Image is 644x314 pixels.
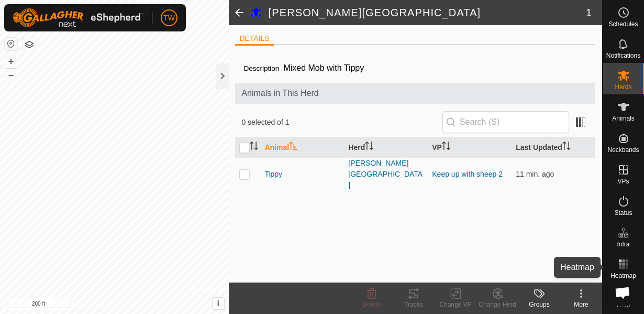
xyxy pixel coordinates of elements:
[617,178,629,185] span: VPs
[213,298,224,309] button: i
[607,147,639,153] span: Neckbands
[363,301,381,308] span: Delete
[269,6,586,19] h2: [PERSON_NAME][GEOGRAPHIC_DATA]
[279,59,368,77] span: Mixed Mob with Tippy
[617,302,630,308] span: Help
[442,111,569,133] input: Search (S)
[603,283,644,312] a: Help
[512,137,595,158] th: Last Updated
[562,143,571,151] p-sorticon: Activate to sort
[615,84,631,90] span: Herds
[5,69,17,81] button: –
[428,137,512,158] th: VP
[617,241,629,247] span: Infra
[608,21,638,27] span: Schedules
[125,300,156,310] a: Contact Us
[5,55,17,68] button: +
[344,137,428,158] th: Herd
[614,210,632,216] span: Status
[250,143,258,151] p-sorticon: Activate to sort
[476,300,518,309] div: Change Herd
[610,273,636,279] span: Heatmap
[608,278,637,307] a: Open chat
[217,299,219,308] span: i
[435,300,476,309] div: Change VP
[13,8,143,27] img: Gallagher Logo
[518,300,560,309] div: Groups
[264,169,282,180] span: Tippy
[289,143,297,151] p-sorticon: Activate to sort
[365,143,373,151] p-sorticon: Activate to sort
[235,33,273,46] li: DETAILS
[241,117,442,128] span: 0 selected of 1
[163,13,175,24] span: TW
[260,137,344,158] th: Animal
[432,170,503,178] a: Keep up with sheep 2
[393,300,435,309] div: Tracks
[348,158,424,191] div: [PERSON_NAME][GEOGRAPHIC_DATA]
[586,5,592,20] span: 1
[560,300,602,309] div: More
[442,143,450,151] p-sorticon: Activate to sort
[5,38,17,50] button: Reset Map
[23,38,36,51] button: Map Layers
[73,300,112,310] a: Privacy Policy
[241,87,589,100] span: Animals in This Herd
[243,64,279,72] label: Description
[606,52,640,59] span: Notifications
[612,115,635,122] span: Animals
[516,170,554,178] span: Sep 3, 2025, 4:34 PM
